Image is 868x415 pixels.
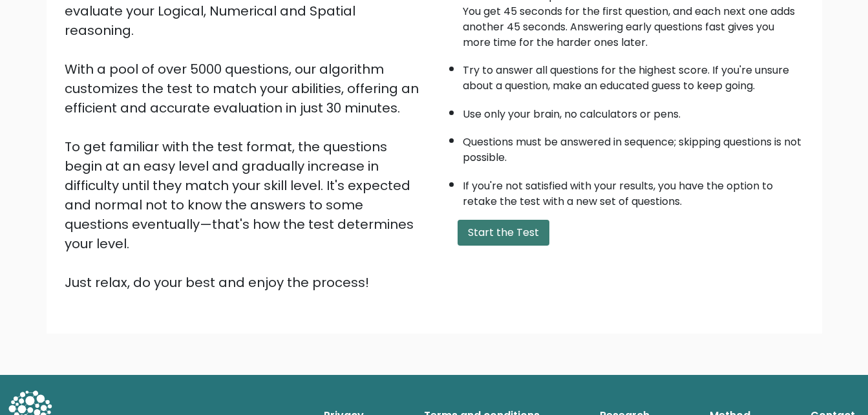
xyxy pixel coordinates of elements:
li: Questions must be answered in sequence; skipping questions is not possible. [463,128,804,165]
button: Start the Test [458,220,549,246]
li: Use only your brain, no calculators or pens. [463,100,804,122]
li: If you're not satisfied with your results, you have the option to retake the test with a new set ... [463,172,804,209]
li: Try to answer all questions for the highest score. If you're unsure about a question, make an edu... [463,56,804,94]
